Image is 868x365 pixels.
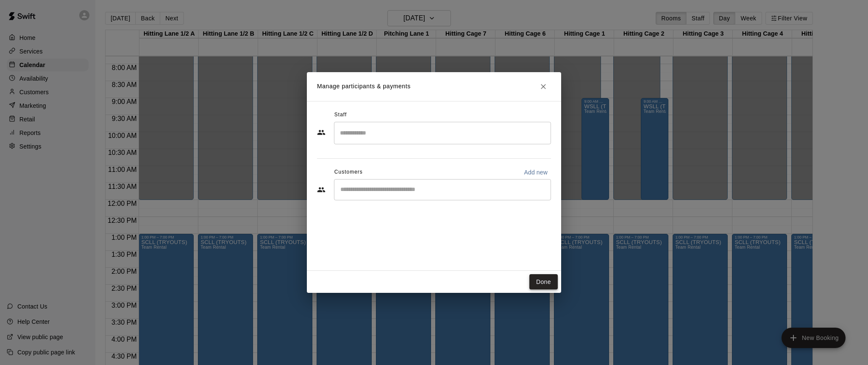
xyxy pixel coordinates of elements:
[520,166,551,179] button: Add new
[334,108,347,122] span: Staff
[334,166,363,179] span: Customers
[334,179,551,200] div: Start typing to search customers...
[317,82,411,91] p: Manage participants & payments
[334,122,551,144] div: Search staff
[536,79,551,94] button: Close
[529,274,558,290] button: Done
[317,128,325,137] svg: Staff
[524,168,548,177] p: Add new
[317,185,325,194] svg: Customers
